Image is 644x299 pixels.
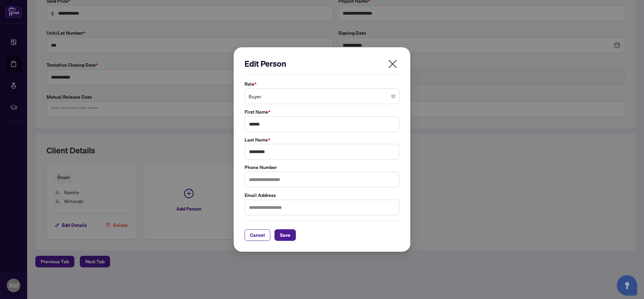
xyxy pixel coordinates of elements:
[245,108,399,116] label: First Name
[245,80,399,88] label: Role
[617,275,637,296] button: Open asap
[245,192,399,199] label: Email Address
[280,230,290,240] span: Save
[250,230,265,240] span: Cancel
[245,136,399,144] label: Last Name
[245,58,399,69] h2: Edit Person
[245,229,270,241] button: Cancel
[391,94,395,98] span: close-circle
[249,90,395,103] span: Buyer
[387,59,398,69] span: close
[245,164,399,171] label: Phone Number
[274,229,296,241] button: Save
